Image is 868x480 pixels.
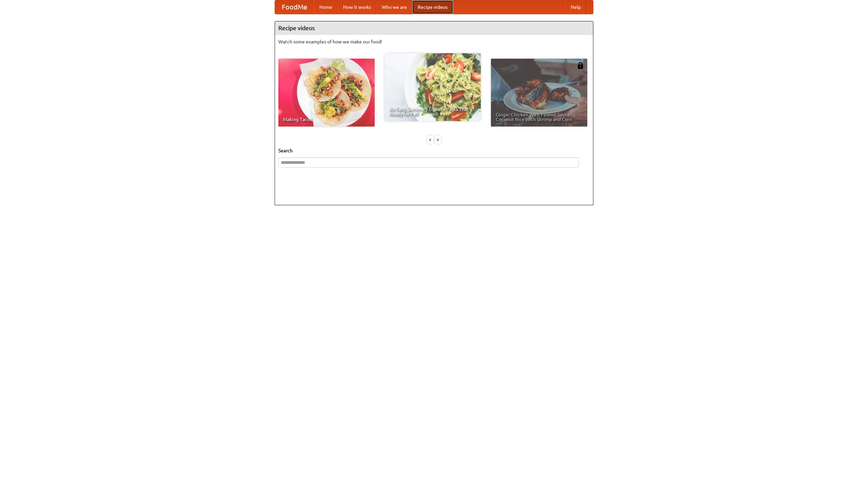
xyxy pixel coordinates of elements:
h5: Search [278,147,590,154]
h4: Recipe videos [275,21,593,35]
a: Recipe videos [412,0,453,14]
span: An Easy, Summery Tomato Pasta That's Ready for Fall [389,107,476,116]
a: Making Tacos [278,59,375,127]
a: Help [565,0,586,14]
div: « [427,135,433,144]
a: Who we are [376,0,412,14]
a: Home [314,0,338,14]
span: Making Tacos [283,117,370,122]
img: 483408.png [577,62,584,69]
a: FoodMe [275,0,314,14]
p: Watch some examples of how we make our food! [278,38,590,45]
a: An Easy, Summery Tomato Pasta That's Ready for Fall [384,53,481,121]
a: How it works [338,0,376,14]
div: » [435,135,441,144]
